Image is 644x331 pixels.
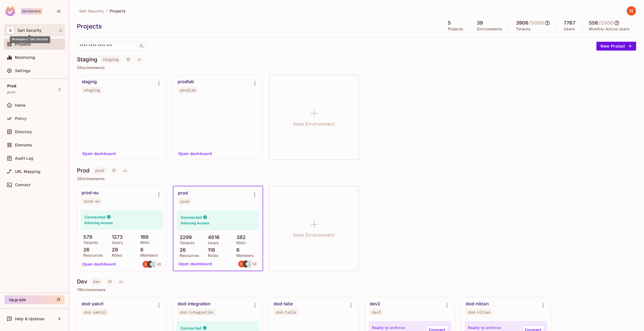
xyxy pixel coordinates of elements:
h5: 5 [448,20,451,26]
span: Monitoring [15,55,35,60]
span: Salt Security [79,8,104,14]
div: dod-nitzan [468,310,490,314]
img: SReyMgAAAABJRU5ErkJggg== [5,6,15,16]
button: Open dashboard [176,149,214,158]
h1: New Environment [293,120,335,128]
button: Open dashboard [80,149,118,158]
button: New Project [596,42,636,51]
div: Enterprise [21,8,42,15]
span: Audit Log [15,156,33,161]
span: Settings [15,69,31,73]
p: Tenants [81,240,98,245]
h6: Enforcing Access [181,221,209,226]
span: prod [7,90,15,94]
p: Environments [477,27,502,31]
button: Environment settings [441,300,452,311]
span: Elements [15,143,32,147]
div: prod-eu [84,199,100,203]
h4: Connected [181,215,202,220]
p: Tenants [516,27,531,31]
span: + 3 [252,262,257,266]
h6: Enforcing Access [84,220,113,225]
button: Environment settings [153,300,164,311]
button: Environment settings [537,300,549,311]
div: prodlab [180,88,196,92]
h5: 7767 [564,20,575,26]
h1: New Environment [293,231,335,239]
div: dod-talie [274,301,293,307]
span: + 3 [156,262,161,266]
p: 382 [234,235,246,240]
p: MAU [234,241,245,245]
p: Roles [109,253,122,258]
button: Environment settings [345,300,356,311]
img: yakirl@salt.security [242,261,249,267]
span: Project settings [124,58,133,63]
p: 6 [234,247,239,253]
p: 1273 [109,234,123,240]
p: Users [564,27,575,31]
div: dod-integration [178,301,210,307]
h4: Prod [77,167,90,174]
button: Environment settings [249,78,260,89]
span: Projects [15,42,31,46]
span: Workspace: Salt Security [17,28,42,33]
div: dod-nitzan [466,301,489,307]
span: prod [93,167,107,174]
button: Environment settings [249,189,260,200]
h4: Connected [84,214,105,220]
div: dod-yakirl [84,310,106,314]
div: staging [82,79,97,85]
p: Roles [205,253,218,258]
span: Project settings [110,169,118,174]
p: Members [138,253,158,258]
h5: 556 [589,20,598,26]
h5: 3906 [516,20,529,26]
p: 169 [138,234,149,240]
img: baro@salt.security [247,261,254,267]
p: Members [234,253,254,258]
span: Help & Updates [15,317,45,321]
p: 6 [138,247,143,253]
button: Environment settings [153,78,164,89]
p: Users [205,241,219,245]
span: staging [100,56,121,63]
li: / [106,8,107,14]
span: Project settings [105,280,114,285]
span: Projects [110,8,126,14]
p: 579 [81,234,92,240]
h5: / 5000 [529,20,544,26]
p: 116 [205,247,215,253]
span: Directory [15,130,32,134]
button: Open dashboard [80,260,118,269]
p: 29 [109,247,118,253]
p: 11 Environments [77,288,636,292]
div: Workspace: Salt Security [10,36,50,43]
span: S [6,26,15,34]
div: dev2 [370,301,380,307]
p: 2299 [177,235,192,240]
p: Users [109,240,123,245]
div: prodlab [178,79,194,85]
span: Home [15,103,26,107]
span: Connect [15,183,30,187]
p: 2 Environments [77,65,636,70]
div: staging [84,88,100,92]
img: yakirl@salt.security [147,261,154,268]
button: Environment settings [153,189,164,200]
span: Policy [15,116,27,121]
h5: 39 [477,20,483,26]
div: prod [180,199,189,204]
div: dod-integration [180,310,214,314]
button: Open dashboard [176,259,214,268]
p: Tenants [177,241,195,245]
h5: / 2500 [599,20,614,26]
h4: Staging [77,56,97,63]
button: Upgrade [4,295,64,304]
img: nitzanb@salt.security [238,261,245,267]
p: Monthly Active Users [589,27,630,31]
p: 2 Environments [77,177,636,181]
h4: Dev [77,278,87,285]
img: nitzanb@salt.security [143,261,149,268]
span: URL Mapping [15,169,41,174]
